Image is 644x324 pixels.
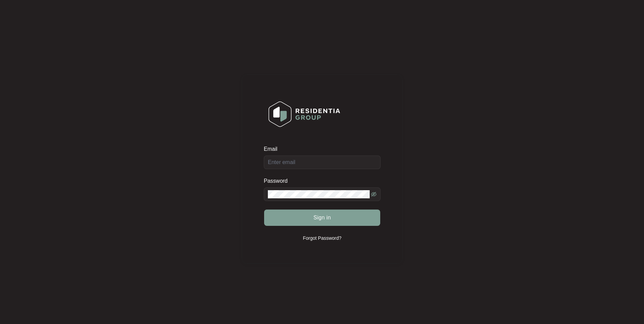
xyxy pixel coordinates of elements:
[264,97,345,131] img: Login Logo
[264,146,282,152] label: Email
[264,178,293,184] label: Password
[313,214,331,222] span: Sign in
[268,190,370,198] input: Password
[264,210,380,226] button: Sign in
[264,156,381,169] input: Email
[371,192,376,197] span: eye-invisible
[303,235,342,241] p: Forgot Password?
